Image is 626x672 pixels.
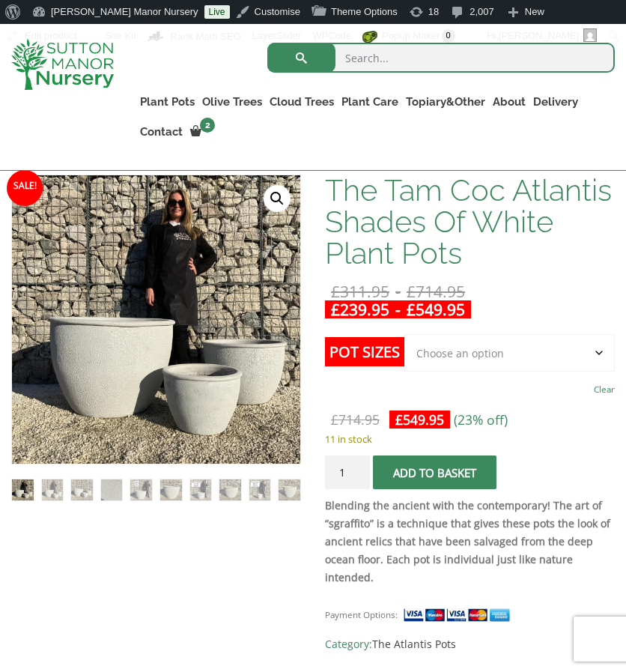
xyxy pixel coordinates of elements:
p: 11 in stock [325,430,615,448]
img: The Tam Coc Atlantis Shades Of White Plant Pots - Image 8 [219,479,241,501]
span: £ [331,411,338,429]
a: Clear options [594,379,615,400]
img: The Tam Coc Atlantis Shades Of White Plant Pots - Image 5 [130,479,152,501]
img: The Tam Coc Atlantis Shades Of White Plant Pots [12,479,34,501]
a: About [489,91,529,112]
span: £ [407,281,416,302]
del: - [325,282,471,300]
h1: The Tam Coc Atlantis Shades Of White Plant Pots [325,175,615,269]
img: The Tam Coc Atlantis Shades Of White Plant Pots - Image 4 [101,479,123,501]
bdi: 549.95 [395,411,444,429]
span: [PERSON_NAME] [499,30,579,41]
a: Cloud Trees [266,91,338,112]
a: Topiary&Other [402,91,489,112]
input: Product quantity [325,455,370,489]
a: Delivery [529,91,582,112]
span: (23% off) [454,411,508,429]
img: The Tam Coc Atlantis Shades Of White Plant Pots - Image 6 [160,479,182,501]
span: Site Kit [105,30,136,41]
img: payment supported [403,607,515,623]
span: £ [331,299,340,320]
span: £ [407,299,416,320]
a: Rank Math Dashboard [142,24,247,48]
span: £ [331,281,340,302]
a: WPCode [307,24,357,48]
img: The Tam Coc Atlantis Shades Of White Plant Pots - Image 7 [190,479,212,501]
img: logo [11,39,114,90]
a: Plant Pots [136,91,198,112]
img: The Tam Coc Atlantis Shades Of White Plant Pots - Image 2 [42,479,64,501]
a: Popup Maker [357,24,461,48]
bdi: 311.95 [331,281,389,302]
a: Olive Trees [198,91,266,112]
img: The Tam Coc Atlantis Shades Of White Plant Pots - Image 10 [279,479,300,501]
span: 0 [442,29,455,43]
img: The Tam Coc Atlantis Shades Of White Plant Pots - Image 3 [71,479,93,501]
a: Contact [136,121,186,142]
strong: Blending the ancient with the contemporary! The art of “sgraffito” is a technique that gives thes... [325,498,610,584]
span: Sale! [7,170,43,206]
a: 2 [186,121,219,142]
a: The Atlantis Pots [372,637,456,651]
button: Add to basket [373,455,496,489]
img: The Tam Coc Atlantis Shades Of White Plant Pots - Image 9 [249,479,271,501]
bdi: 714.95 [331,411,380,429]
bdi: 239.95 [331,299,389,320]
input: Search... [267,43,615,73]
ins: - [325,300,471,318]
bdi: 714.95 [407,281,465,302]
span: Rank Math SEO [171,31,241,42]
a: Live [204,5,230,19]
a: Plant Care [338,91,402,112]
small: Payment Options: [325,609,398,620]
span: 2 [200,118,215,133]
span: £ [395,411,403,429]
bdi: 549.95 [407,299,465,320]
a: LayerSlider [247,24,308,48]
a: View full-screen image gallery [264,185,291,212]
label: Pot Sizes [325,337,404,366]
span: Category: [325,635,615,653]
a: Hi, [481,24,603,48]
